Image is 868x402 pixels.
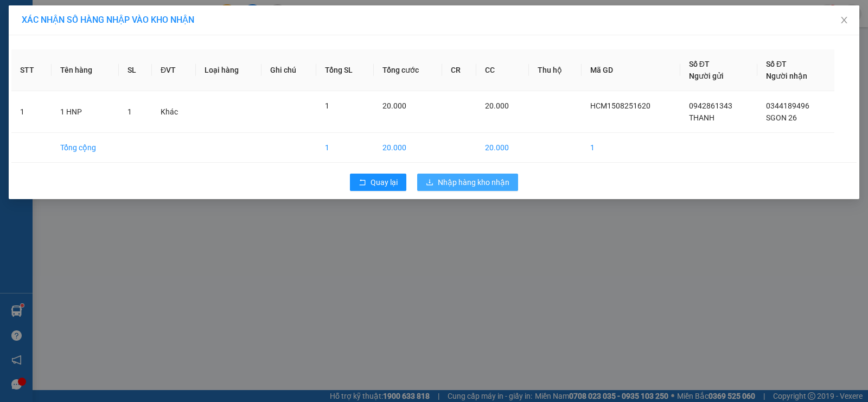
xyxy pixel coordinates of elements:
[689,72,724,80] span: Người gửi
[52,133,119,163] td: Tổng cộng
[840,16,848,24] span: close
[119,49,152,91] th: SL
[9,9,96,34] div: [PERSON_NAME]
[9,34,96,47] div: TRUC
[442,49,476,91] th: CR
[11,91,52,133] td: 1
[9,9,26,21] span: Gửi:
[766,60,787,68] span: Số ĐT
[8,70,98,83] div: 20.000
[417,174,518,191] button: downloadNhập hàng kho nhận
[689,113,714,122] span: THANH
[582,133,680,163] td: 1
[325,101,329,110] span: 1
[382,101,406,110] span: 20.000
[316,49,373,91] th: Tổng SL
[582,49,680,91] th: Mã GD
[152,49,196,91] th: ĐVT
[529,49,582,91] th: Thu hộ
[766,72,807,80] span: Người nhận
[476,133,529,163] td: 20.000
[766,113,797,122] span: SGON 26
[261,49,317,91] th: Ghi chú
[374,133,442,163] td: 20.000
[426,178,433,187] span: download
[196,49,261,91] th: Loại hàng
[104,35,214,48] div: BA NHAN
[689,101,732,110] span: 0942861343
[359,178,366,187] span: rollback
[350,174,406,191] button: rollbackQuay lại
[11,49,52,91] th: STT
[152,91,196,133] td: Khác
[438,176,509,188] span: Nhập hàng kho nhận
[689,60,710,68] span: Số ĐT
[22,15,194,25] span: XÁC NHẬN SỐ HÀNG NHẬP VÀO KHO NHẬN
[316,133,373,163] td: 1
[127,107,132,116] span: 1
[104,9,214,35] div: VP [GEOGRAPHIC_DATA]
[104,48,214,63] div: 02839400786
[590,101,650,110] span: HCM1508251620
[829,5,859,36] button: Close
[374,49,442,91] th: Tổng cước
[104,10,130,22] span: Nhận:
[766,101,809,110] span: 0344189496
[476,49,529,91] th: CC
[485,101,509,110] span: 20.000
[371,176,398,188] span: Quay lại
[9,47,96,62] div: 0919490242
[52,49,119,91] th: Tên hàng
[52,91,119,133] td: 1 HNP
[8,71,49,82] span: Cước rồi :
